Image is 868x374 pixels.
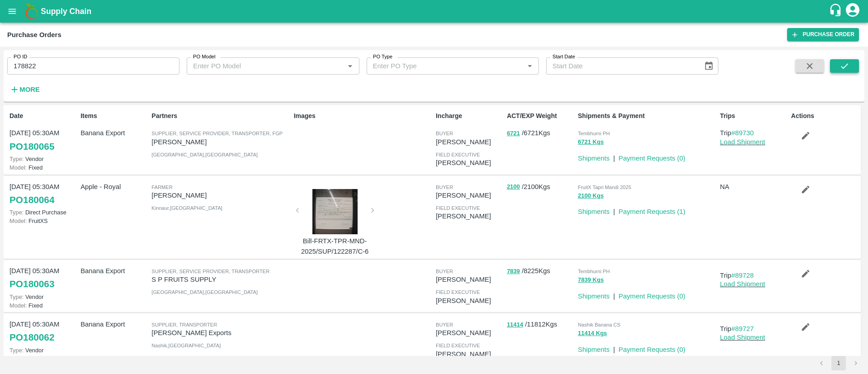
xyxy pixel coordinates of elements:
p: [PERSON_NAME] [151,137,290,147]
a: Shipments [578,155,609,162]
p: Items [80,111,148,121]
p: [PERSON_NAME] [436,275,503,284]
p: Fixed [9,355,77,363]
p: [PERSON_NAME] [436,349,503,359]
input: Enter PO Type [369,60,509,72]
button: 11414 Kgs [578,328,607,339]
p: Date [9,111,77,121]
button: 7839 [507,266,520,277]
p: / 2100 Kgs [507,182,574,192]
p: Direct Purchase [9,208,77,217]
a: PO180062 [9,329,54,346]
p: [PERSON_NAME] [436,296,503,306]
span: Tembhurni PH [578,269,610,274]
a: Supply Chain [41,5,829,18]
p: NA [720,182,788,192]
span: Nashik , [GEOGRAPHIC_DATA] [151,343,221,348]
a: Payment Requests (0) [618,346,685,353]
p: Incharge [436,111,503,121]
a: Shipments [578,293,609,300]
input: Enter PO ID [7,57,179,75]
button: 11414 [507,320,523,330]
span: Type: [9,156,24,162]
a: Payment Requests (1) [618,208,685,215]
a: PO180064 [9,192,54,208]
span: Model: [9,302,27,309]
p: Partners [151,111,290,121]
span: Type: [9,294,24,300]
span: Model: [9,164,27,171]
strong: More [19,86,40,93]
span: [GEOGRAPHIC_DATA] , [GEOGRAPHIC_DATA] [151,289,258,295]
span: [GEOGRAPHIC_DATA] , [GEOGRAPHIC_DATA] [151,152,258,157]
span: field executive [436,205,480,211]
a: Payment Requests (0) [618,293,685,300]
p: Images [294,111,432,121]
p: Apple - Royal [80,182,148,192]
a: #89730 [731,129,754,137]
p: [PERSON_NAME] [436,190,503,200]
a: Shipments [578,346,609,353]
label: PO Type [373,53,392,61]
span: field executive [436,343,480,348]
div: customer-support [829,3,844,19]
label: PO ID [14,53,27,61]
span: Supplier, Service Provider, Transporter [151,269,269,274]
a: PO180065 [9,138,54,155]
p: Banana Export [80,319,148,329]
img: logo [23,2,41,20]
p: [DATE] 05:30AM [9,319,77,329]
p: [DATE] 05:30AM [9,182,77,192]
span: Tembhurni PH [578,131,610,136]
p: [PERSON_NAME] [151,190,290,200]
nav: pagination navigation [813,356,864,370]
p: Trip [720,324,788,334]
span: Model: [9,355,27,362]
b: Supply Chain [41,7,91,16]
input: Start Date [546,57,697,75]
p: Fixed [9,163,77,172]
a: Payment Requests (0) [618,155,685,162]
div: | [609,288,615,301]
div: | [609,341,615,355]
button: 6721 Kgs [578,137,604,147]
div: | [609,150,615,163]
p: [PERSON_NAME] [436,328,503,338]
div: account of current user [844,2,861,21]
span: field executive [436,152,480,157]
a: Load Shipment [720,334,765,341]
p: [PERSON_NAME] [436,211,503,221]
div: | [609,203,615,217]
p: Vendor [9,293,77,301]
span: field executive [436,289,480,295]
p: [PERSON_NAME] [436,137,503,147]
p: Trip [720,128,788,138]
p: Vendor [9,155,77,163]
button: page 1 [831,356,846,370]
p: ACT/EXP Weight [507,111,574,121]
p: Actions [791,111,859,121]
a: Load Shipment [720,280,765,288]
span: Model: [9,218,27,224]
p: Bill-FRTX-TPR-MND-2025/SUP/122287/C-6 [301,236,369,256]
p: Shipments & Payment [578,111,716,121]
button: 6721 [507,128,520,139]
button: 2100 [507,182,520,192]
button: More [7,82,42,97]
p: Vendor [9,346,77,355]
a: Shipments [578,208,609,215]
button: 7839 Kgs [578,275,604,285]
button: Open [344,60,356,72]
p: [DATE] 05:30AM [9,128,77,138]
label: PO Model [193,53,216,61]
input: Enter PO Model [189,60,330,72]
p: [PERSON_NAME] [436,158,503,168]
div: Purchase Orders [7,29,61,41]
span: Kinnaur , [GEOGRAPHIC_DATA] [151,205,222,211]
span: buyer [436,322,453,327]
button: Open [524,60,536,72]
p: Trip [720,270,788,280]
p: Fixed [9,301,77,310]
a: #89727 [731,325,754,332]
span: Farmer [151,185,172,190]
